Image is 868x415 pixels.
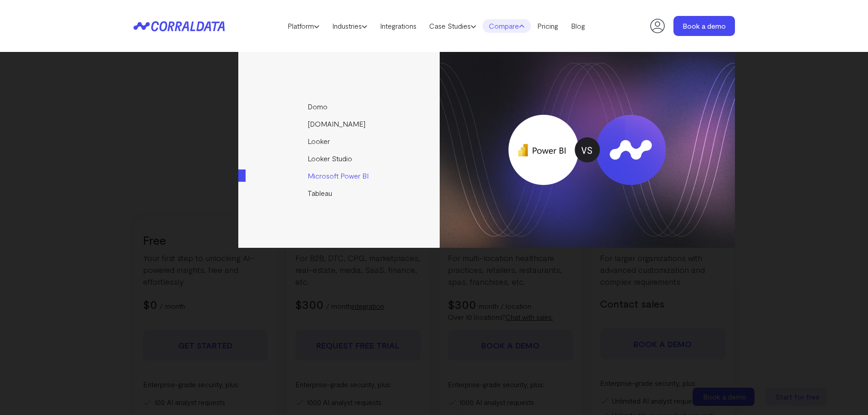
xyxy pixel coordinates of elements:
[374,19,423,33] a: Integrations
[326,19,374,33] a: Industries
[565,19,591,33] a: Blog
[238,184,441,202] a: Tableau
[238,98,441,115] a: Domo
[238,115,441,133] a: [DOMAIN_NAME]
[423,19,483,33] a: Case Studies
[281,19,326,33] a: Platform
[238,167,441,184] a: Microsoft Power BI
[483,19,531,33] a: Compare
[531,19,565,33] a: Pricing
[238,133,441,150] a: Looker
[238,150,441,167] a: Looker Studio
[673,16,735,36] a: Book a demo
